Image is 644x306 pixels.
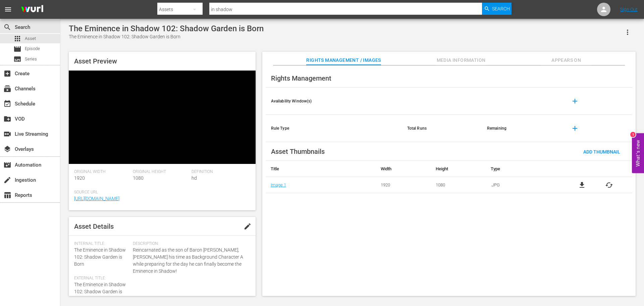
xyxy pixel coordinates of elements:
span: VOD [3,115,11,123]
span: subtitles [13,55,21,63]
td: 1920 [376,177,431,193]
span: Asset Details [74,222,114,230]
th: Rule Type [266,115,402,142]
span: Schedule [3,100,11,108]
span: Internal Title: [74,241,129,247]
td: 1080 [431,177,486,193]
a: [URL][DOMAIN_NAME] [74,196,119,201]
span: Source Url [74,190,247,195]
th: Remaining [482,115,561,142]
div: The Eminence in Shadow 102: Shadow Garden is Born [69,24,264,33]
span: Series [25,56,37,62]
span: edit [244,222,252,230]
a: Sign Out [620,7,638,12]
button: Add Thumbnail [578,145,626,158]
th: Total Runs [402,115,482,142]
span: Reincarnated as the son of Baron [PERSON_NAME], [PERSON_NAME] his time as Background Character A ... [133,247,247,275]
span: The Eminence in Shadow 102: Shadow Garden is Born [74,247,126,267]
span: menu [4,5,12,13]
img: ans4CAIJ8jUAAAAAAAAAAAAAAAAAAAAAAAAgQb4GAAAAAAAAAAAAAAAAAAAAAAAAJMjXAAAAAAAAAAAAAAAAAAAAAAAAgAT5G... [16,2,48,17]
span: Asset Preview [74,57,117,65]
span: Create [3,70,11,78]
th: Title [266,161,376,177]
span: Original Height [133,169,188,175]
button: add [567,120,583,136]
span: Live Streaming [3,130,11,138]
th: Type [486,161,559,177]
span: Original Width [74,169,129,175]
button: Open Feedback Widget [632,133,644,173]
span: Overlays [3,145,11,153]
span: Definition [192,169,247,175]
span: add [571,97,579,105]
span: 1920 [74,175,85,181]
span: The Eminence in Shadow 102: Shadow Garden is Born [74,282,126,301]
td: .JPG [486,177,559,193]
span: Asset [13,35,21,43]
span: Media Information [436,56,486,64]
button: cached [605,181,613,189]
a: file_download [578,181,586,189]
span: Episode [13,45,21,53]
span: Asset [25,35,36,42]
span: External Title: [74,276,129,281]
span: Add Thumbnail [578,149,626,155]
th: Width [376,161,431,177]
div: 1 [630,132,636,137]
a: Image 1 [271,182,286,187]
span: Automation [3,161,11,169]
button: Search [482,3,512,15]
span: Rights Management [271,74,331,82]
span: Search [492,3,510,15]
span: Description: [133,241,247,247]
span: Episode [25,45,40,52]
span: Reports [3,191,11,199]
div: The Eminence in Shadow 102: Shadow Garden is Born [69,33,264,40]
span: 1080 [133,175,144,181]
button: edit [239,218,256,234]
span: hd [192,175,197,181]
span: Asset Thumbnails [271,147,325,156]
span: Search [3,23,11,31]
th: Availability Window(s) [266,88,402,115]
span: add [571,124,579,132]
span: Rights Management / Images [306,56,381,64]
th: Height [431,161,486,177]
span: Appears On [541,56,591,64]
span: Channels [3,85,11,93]
button: add [567,93,583,109]
span: Ingestion [3,176,11,184]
